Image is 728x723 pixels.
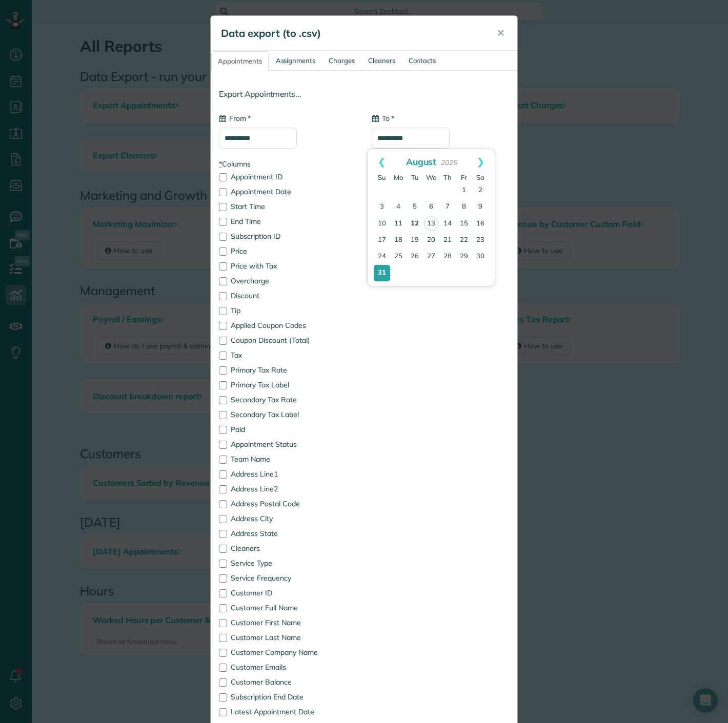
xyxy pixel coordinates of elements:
label: End Time [219,218,356,225]
label: Address Line1 [219,470,356,478]
a: 2 [472,182,489,199]
span: 2025 [440,158,457,167]
h5: Data export (to .csv) [221,26,482,40]
label: Subscription ID [219,233,356,240]
span: Thursday [443,173,452,181]
label: From [219,113,251,123]
span: Saturday [476,173,484,181]
a: 29 [456,249,472,265]
label: Coupon Discount (Total) [219,337,356,344]
a: 30 [472,249,489,265]
a: 4 [390,199,407,215]
a: 13 [424,216,438,231]
a: 3 [374,199,390,215]
label: Subscription End Date [219,693,356,700]
a: 9 [472,199,489,215]
span: ✕ [497,27,504,39]
a: 22 [456,232,472,249]
label: Team Name [219,456,356,463]
label: Address Postal Code [219,500,356,507]
a: 5 [407,199,423,215]
span: Sunday [378,173,386,181]
a: 24 [374,249,390,265]
a: 20 [423,232,439,249]
a: 14 [439,216,456,232]
a: Appointments [211,51,269,71]
a: 23 [472,232,489,249]
a: Next [467,149,495,175]
label: Primary Tax Rate [219,366,356,374]
label: Appointment Date [219,188,356,195]
label: Start Time [219,203,356,210]
a: 31 [374,265,390,281]
label: Tip [219,307,356,314]
span: August [406,156,437,167]
label: Customer Company Name [219,649,356,656]
a: 11 [390,216,407,232]
label: Columns [219,159,356,169]
a: 21 [439,232,456,249]
label: Overcharge [219,277,356,284]
a: 28 [439,249,456,265]
span: Wednesday [426,173,436,181]
label: Secondary Tax Rate [219,396,356,403]
a: 15 [456,216,472,232]
label: Paid [219,426,356,433]
span: Friday [461,173,467,181]
label: Primary Tax Label [219,381,356,388]
a: Prev [368,149,396,175]
label: Service Type [219,560,356,567]
a: 25 [390,249,407,265]
a: 10 [374,216,390,232]
span: Tuesday [411,173,419,181]
label: Customer Balance [219,678,356,686]
label: Address City [219,515,356,522]
label: Applied Coupon Codes [219,322,356,329]
label: Address State [219,530,356,537]
label: Address Line2 [219,485,356,492]
label: Latest Appointment Date [219,708,356,715]
span: Monday [394,173,403,181]
a: Cleaners [362,51,401,70]
a: 26 [407,249,423,265]
label: Price [219,247,356,255]
a: 8 [456,199,472,215]
label: Appointment ID [219,173,356,180]
label: Customer ID [219,589,356,596]
a: 1 [456,182,472,199]
a: 16 [472,216,489,232]
a: 6 [423,199,439,215]
label: Appointment Status [219,441,356,448]
label: Customer Emails [219,664,356,671]
label: To [372,113,394,123]
a: 12 [407,216,423,232]
label: Price with Tax [219,262,356,270]
label: Service Frequency [219,574,356,582]
a: 27 [423,249,439,265]
a: Contacts [402,51,442,70]
a: 7 [439,199,456,215]
a: Charges [322,51,361,70]
a: 17 [374,232,390,249]
label: Tax [219,352,356,359]
label: Customer Full Name [219,604,356,611]
label: Customer Last Name [219,634,356,641]
a: 19 [407,232,423,249]
label: Cleaners [219,545,356,552]
label: Discount [219,292,356,299]
a: 18 [390,232,407,249]
h4: Export Appointments... [219,90,509,98]
label: Customer First Name [219,619,356,626]
a: Assignments [270,51,322,70]
label: Secondary Tax Label [219,411,356,418]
